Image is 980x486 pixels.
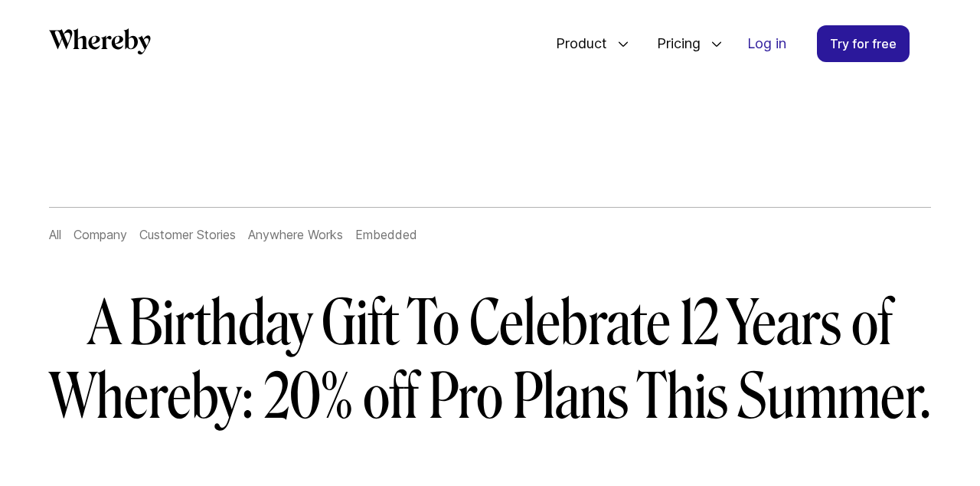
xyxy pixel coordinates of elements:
[642,18,704,69] span: Pricing
[355,227,417,242] a: Embedded
[139,227,236,242] a: Customer Stories
[248,227,343,242] a: Anywhere Works
[49,28,151,54] svg: Whereby
[49,28,151,60] a: Whereby
[49,287,931,434] h1: A Birthday Gift To Celebrate 12 Years of Whereby: 20% off Pro Plans This Summer.
[817,25,910,62] a: Try for free
[541,18,611,69] span: Product
[49,227,61,242] a: All
[73,227,127,242] a: Company
[735,26,799,61] a: Log in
